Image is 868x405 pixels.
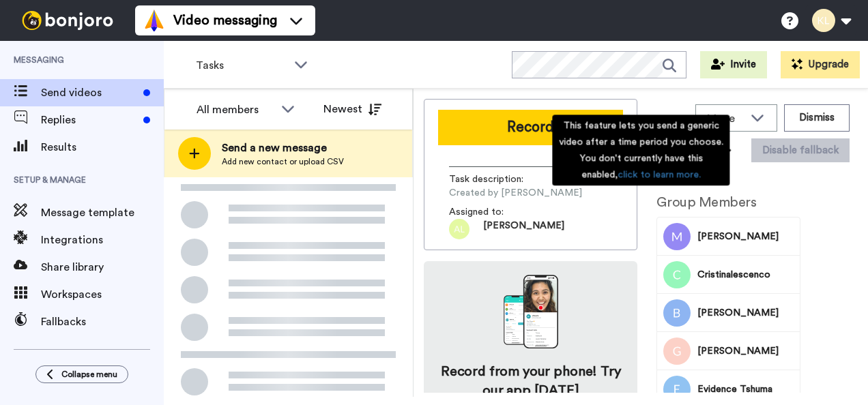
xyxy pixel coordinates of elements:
[656,195,800,210] h2: Group Members
[751,138,850,162] button: Disable fallback
[222,156,344,167] span: Add new contact or upload CSV
[16,11,119,30] img: bj-logo-header-white.svg
[449,205,545,219] span: Assigned to:
[663,299,691,327] img: Image of Zubairu Mustapha
[41,85,138,101] span: Send videos
[437,362,624,400] h4: Record from your phone! Try our app [DATE]
[196,57,287,74] span: Tasks
[61,369,117,380] span: Collapse menu
[197,102,274,118] div: All members
[663,261,691,288] img: Image of Cristinalescenco
[700,51,767,78] button: Invite
[618,170,701,179] a: click to learn more.
[697,382,795,396] span: Evidence Tshuma
[35,365,128,383] button: Collapse menu
[663,223,691,250] img: Image of Maria Chockolakova
[41,205,164,221] span: Message template
[41,314,164,330] span: Fallbacks
[483,219,564,239] span: [PERSON_NAME]
[552,115,729,185] div: This feature lets you send a generic video after a time period you choose. You don't currently ha...
[41,112,138,128] span: Replies
[41,232,164,248] span: Integrations
[41,139,164,155] span: Results
[143,10,165,31] img: vm-color.svg
[697,344,795,358] span: [PERSON_NAME]
[449,219,469,239] img: al.png
[173,11,277,30] span: Video messaging
[41,286,164,303] span: Workspaces
[663,376,691,403] img: Image of Evidence Tshuma
[449,186,582,200] span: Created by [PERSON_NAME]
[41,259,164,275] span: Share library
[707,110,744,127] span: Move
[697,268,795,282] span: Cristinalescenco
[449,172,545,186] span: Task description :
[438,110,623,145] button: Record
[504,275,558,348] img: download
[663,337,691,365] img: Image of Gladys Pamire
[781,51,860,78] button: Upgrade
[697,306,795,320] span: [PERSON_NAME]
[222,140,344,156] span: Send a new message
[313,95,392,123] button: Newest
[697,230,795,243] span: [PERSON_NAME]
[784,104,850,132] button: Dismiss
